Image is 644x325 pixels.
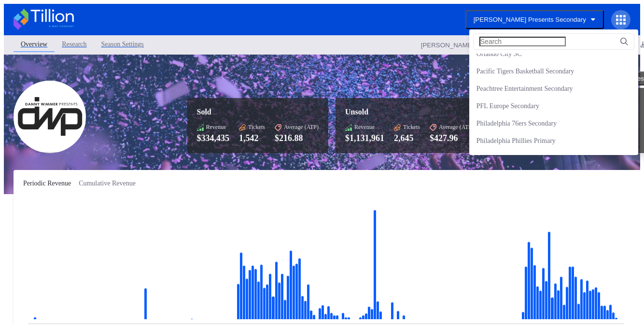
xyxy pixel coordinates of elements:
[476,85,573,93] div: Peachtree Entertainment Secondary
[479,37,566,46] input: Search
[476,102,539,110] div: PFL Europe Secondary
[476,120,557,127] div: Philadelphia 76ers Secondary
[476,68,574,75] div: Pacific Tigers Basketball Secondary
[476,50,522,58] div: Orlando City SC
[476,137,556,145] div: Philadelphia Phillies Primary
